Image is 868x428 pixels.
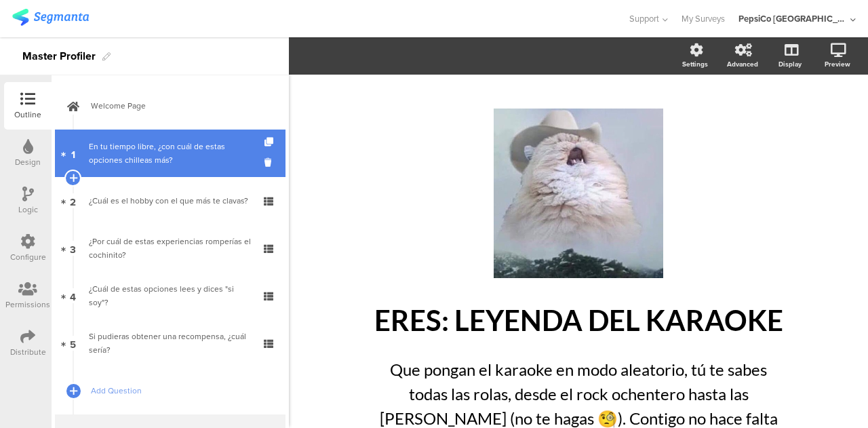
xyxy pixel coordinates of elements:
[825,59,850,69] div: Preview
[89,194,251,208] div: ¿Cuál es el hobby con el que más te clavas?
[55,130,285,177] a: 1 En tu tiempo libre, ¿con cuál de estas opciones chilleas más?
[89,235,251,262] div: ¿Por cuál de estas experiencias romperías el cochinito?
[22,45,96,67] div: Master Profiler
[629,12,659,25] span: Support
[91,384,264,397] span: Add Question
[89,282,251,309] div: ¿Cuál de estas opciones lees y dices "si soy"?
[55,177,285,225] a: 2 ¿Cuál es el hobby con el que más te clavas?
[70,193,76,208] span: 2
[89,140,251,167] div: En tu tiempo libre, ¿con cuál de estas opciones chilleas más?
[10,346,46,358] div: Distribute
[15,156,41,168] div: Design
[5,298,50,311] div: Permissions
[264,156,276,169] i: Delete
[55,319,285,367] a: 5 Si pudieras obtener una recompensa, ¿cuál sería?
[738,12,847,25] div: PepsiCo [GEOGRAPHIC_DATA]
[89,330,251,357] div: Si pudieras obtener una recompensa, ¿cuál sería?
[14,109,41,121] div: Outline
[18,203,38,216] div: Logic
[682,59,708,69] div: Settings
[70,336,76,351] span: 5
[71,146,75,161] span: 1
[70,288,76,303] span: 4
[55,225,285,272] a: 3 ¿Por cuál de estas experiencias romperías el cochinito?
[727,59,758,69] div: Advanced
[55,82,285,130] a: Welcome Page
[55,272,285,319] a: 4 ¿Cuál de estas opciones lees y dices "si soy"?
[10,251,46,263] div: Configure
[91,99,264,113] span: Welcome Page
[328,303,829,337] p: ERES: LEYENDA DEL KARAOKE
[12,9,89,26] img: segmanta logo
[70,241,76,256] span: 3
[778,59,802,69] div: Display
[264,138,276,147] i: Duplicate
